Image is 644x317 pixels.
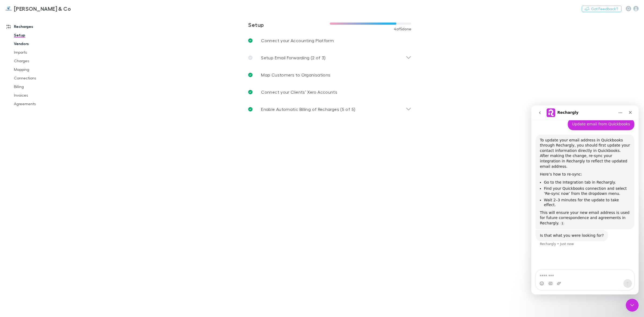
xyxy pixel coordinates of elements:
[9,39,76,48] a: Vendors
[9,48,76,57] a: Imports
[261,106,355,112] p: Enable Automatic Billing of Recharges (5 of 5)
[244,66,416,83] a: Map Customers to Organisations
[9,82,76,91] a: Billing
[9,65,76,74] a: Mapping
[261,54,325,61] p: Setup Email Forwarding (2 of 3)
[5,5,12,12] img: Cruz & Co's Logo
[244,83,416,101] a: Connect your Clients’ Xero Accounts
[261,89,337,95] p: Connect your Clients’ Xero Accounts
[14,5,71,12] h3: [PERSON_NAME] & Co
[244,49,416,66] div: Setup Email Forwarding (2 of 3)
[9,100,76,108] a: Agreements
[244,101,416,118] div: Enable Automatic Billing of Recharges (5 of 5)
[9,74,76,82] a: Connections
[244,32,416,49] a: Connect your Accounting Platform
[9,91,76,100] a: Invoices
[9,31,76,39] a: Setup
[626,299,639,312] iframe: Intercom live chat
[261,72,330,78] p: Map Customers to Organisations
[531,105,639,294] iframe: Intercom live chat
[582,6,621,12] button: Got Feedback?
[248,21,330,28] h3: Setup
[9,57,76,65] a: Charges
[2,2,74,15] a: [PERSON_NAME] & Co
[261,37,334,44] p: Connect your Accounting Platform
[1,22,76,31] a: Recharges
[394,27,412,31] span: 4 of 5 done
